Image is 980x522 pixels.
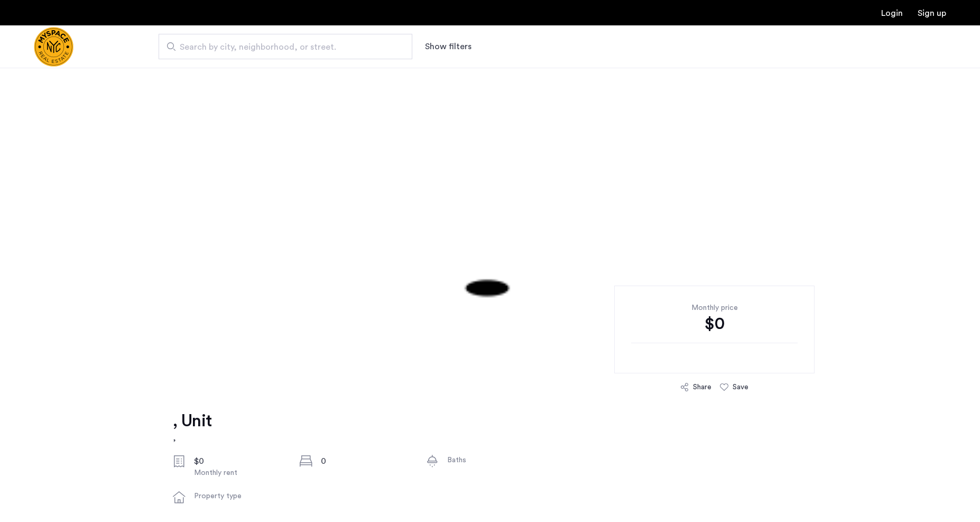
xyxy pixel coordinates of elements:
div: Baths [447,455,536,465]
div: Monthly rent [194,468,283,478]
a: , Unit, [173,410,211,444]
a: Cazamio Logo [34,27,73,67]
a: Registration [918,9,946,17]
div: $0 [194,455,283,468]
a: Login [881,9,903,17]
input: Apartment Search [159,34,412,59]
span: Search by city, neighborhood, or street. [180,41,383,53]
div: Monthly price [631,303,798,313]
div: 0 [321,455,410,468]
img: 1.gif [177,68,804,385]
div: Save [733,382,748,392]
div: Property type [194,491,283,501]
h2: , [173,432,211,444]
button: Show or hide filters [425,40,471,53]
h1: , Unit [173,410,211,432]
div: $0 [631,313,798,334]
img: logo [34,27,73,67]
div: Share [693,382,711,392]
